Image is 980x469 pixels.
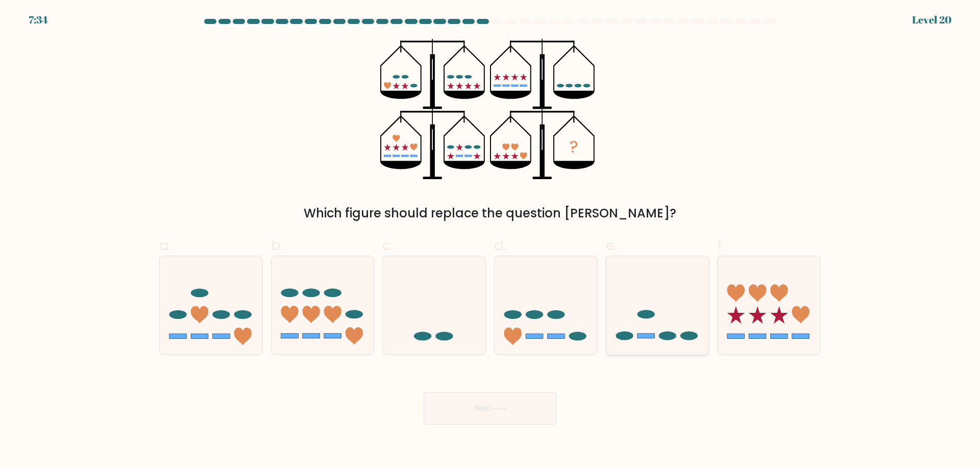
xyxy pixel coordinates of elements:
[165,204,815,223] div: Which figure should replace the question [PERSON_NAME]?
[382,235,394,255] span: c.
[912,12,951,28] div: Level 20
[494,235,506,255] span: d.
[717,235,724,255] span: f.
[29,12,48,28] div: 7:34
[271,235,283,255] span: b.
[424,392,556,425] button: Next
[159,235,171,255] span: a.
[606,235,617,255] span: e.
[570,135,578,158] tspan: ?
